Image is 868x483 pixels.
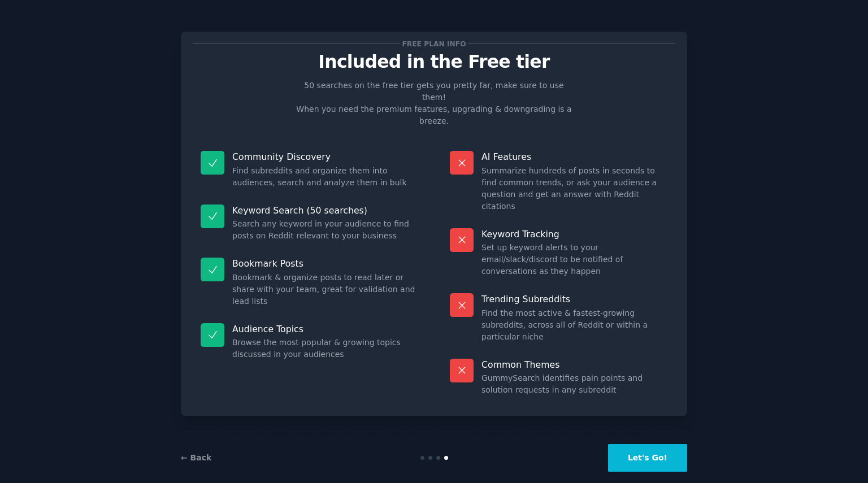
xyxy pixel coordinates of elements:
p: Trending Subreddits [481,293,667,305]
p: Included in the Free tier [193,52,675,72]
dd: Search any keyword in your audience to find posts on Reddit relevant to your business [232,218,418,242]
p: Bookmark Posts [232,258,418,269]
p: 50 searches on the free tier gets you pretty far, make sure to use them! When you need the premiu... [292,80,576,127]
dd: Find subreddits and organize them into audiences, search and analyze them in bulk [232,165,418,189]
dd: Browse the most popular & growing topics discussed in your audiences [232,337,418,360]
p: AI Features [481,151,667,163]
dd: Find the most active & fastest-growing subreddits, across all of Reddit or within a particular niche [481,307,667,343]
dd: Summarize hundreds of posts in seconds to find common trends, or ask your audience a question and... [481,165,667,212]
p: Common Themes [481,359,667,371]
a: ← Back [181,453,211,462]
p: Keyword Search (50 searches) [232,204,418,216]
dd: Set up keyword alerts to your email/slack/discord to be notified of conversations as they happen [481,242,667,277]
p: Community Discovery [232,151,418,163]
span: Free plan info [400,38,468,50]
p: Keyword Tracking [481,228,667,240]
dd: GummySearch identifies pain points and solution requests in any subreddit [481,372,667,396]
dd: Bookmark & organize posts to read later or share with your team, great for validation and lead lists [232,272,418,307]
p: Audience Topics [232,323,418,335]
button: Let's Go! [608,444,687,472]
